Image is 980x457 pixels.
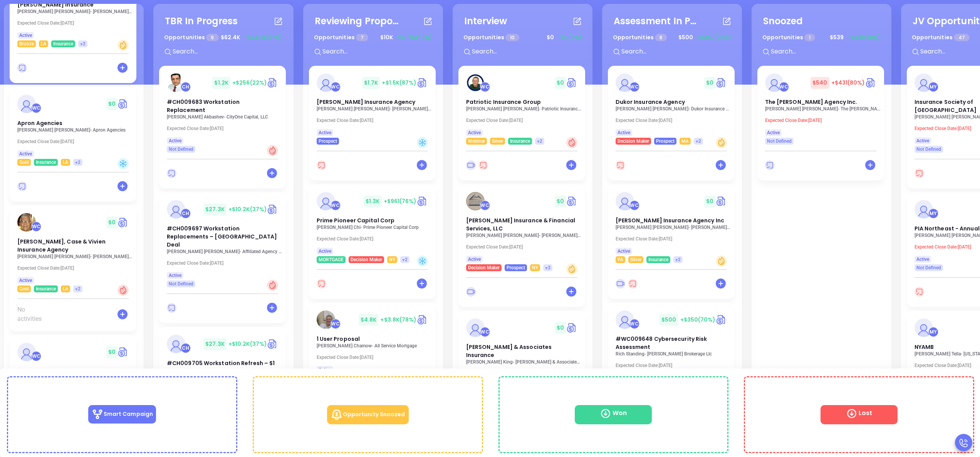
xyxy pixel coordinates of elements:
[831,79,865,87] span: +$431 (80%)
[88,405,156,424] p: Smart Campaign
[319,137,337,145] span: Prospect
[804,34,815,41] span: 1
[322,47,437,57] input: Search...
[466,319,485,337] img: Moore & Associates Insurance
[765,118,881,123] p: Expected Close Date: [DATE]
[331,319,341,329] div: Walter Contreras
[865,77,876,88] img: Quote
[675,255,681,264] span: +2
[616,118,731,123] p: Expected Close Date: [DATE]
[468,128,481,137] span: Active
[317,118,432,123] p: Expected Close Date: [DATE]
[608,184,736,303] div: profileWalter Contreras$0Circle dollar[PERSON_NAME] Insurance Agency Inc[PERSON_NAME] [PERSON_NAM...
[480,327,490,337] div: Walter Contreras
[159,327,286,414] a: profileCarla Humber$27.3K+$10.2K(37%)Circle dollar#CH009705 Workstation Refresh – $1 Buyout[PERSO...
[181,82,191,92] div: Carla Humber
[912,30,970,45] p: Opportunities
[618,255,623,264] span: PA
[267,280,278,291] div: Hot
[319,255,344,264] span: MORTGAGE
[167,359,275,375] span: #CH009705 Workstation Refresh – $1 Buyout
[468,264,500,272] span: Decision Maker
[566,77,577,88] img: Quote
[159,66,286,153] a: profileCarla Humber$1.2K+$256(22%)Circle dollar#CH009683 Workstation Replacement[PERSON_NAME] Akb...
[616,335,707,351] span: #WC009648 Cybersecurity Risk Assessment
[821,405,898,424] span: Lost
[629,82,639,92] div: Walter Contreras
[466,106,582,112] p: Rob Bowen - Patriotic Insurance Group
[267,77,278,88] a: Quote
[331,82,341,92] div: Walter Contreras
[181,343,191,353] div: Carla Humber
[63,158,68,167] span: LA
[555,195,566,207] span: $ 0
[545,264,550,272] span: +3
[117,217,129,228] img: Quote
[53,40,73,48] span: Insurance
[716,77,727,88] a: Quote
[359,314,379,326] span: $ 4.8K
[648,255,668,264] span: Insurance
[458,66,587,184] div: profileWalter Contreras$0Circle dollarPatriotic Insurance Group[PERSON_NAME] [PERSON_NAME]- Patri...
[613,30,667,45] p: Opportunities
[117,40,129,51] div: Warm
[17,343,36,361] img: Prince Insurance Agency, Corp.
[378,32,395,43] span: $ 10K
[380,316,416,324] span: +$3.8K (78%)
[417,77,428,88] a: Quote
[10,87,136,166] a: profileWalter Contreras$0Circle dollarApron Agencies[PERSON_NAME] [PERSON_NAME]- Apron AgenciesEx...
[75,158,81,167] span: +2
[17,367,106,375] span: Prince Insurance Agency, Corp.
[167,225,277,249] span: #CH009697 Workstation Replacements – GA Deal
[681,137,689,145] span: MA
[928,82,938,92] div: Megan Youmans
[656,137,675,145] span: Prospect
[537,137,542,145] span: +2
[417,255,428,267] div: Cold
[317,73,335,92] img: Wolfson Keegan Insurance Agency
[458,66,585,145] a: profileWalter Contreras$0Circle dollarPatriotic Insurance Group[PERSON_NAME] [PERSON_NAME]- Patri...
[466,217,576,232] span: L M Insurance & Financial Services, LLC
[916,137,929,145] span: Active
[757,66,884,145] a: profileWalter Contreras$540+$431(80%)Circle dollarThe [PERSON_NAME] Agency Inc.[PERSON_NAME] [PER...
[468,137,485,145] span: Webinar
[471,47,587,57] input: Search...
[167,200,185,218] img: #CH009697 Workstation Replacements – GA Deal
[315,14,399,28] div: Reviewing Proposal
[267,203,278,215] a: Quote
[954,34,970,41] span: 47
[655,34,667,41] span: 8
[382,79,416,87] span: +$1.5K (87%)
[63,285,68,293] span: LA
[770,47,886,57] input: Search...
[510,137,530,145] span: Insurance
[697,33,731,42] span: +$350 (70%)
[75,285,81,293] span: +2
[10,335,136,414] a: profileWalter Contreras$0Circle dollarPrince Insurance Agency, Corp.[PERSON_NAME] [PERSON_NAME]- ...
[167,126,282,131] p: Expected Close Date: [DATE]
[314,30,369,45] p: Opportunities
[566,195,577,207] img: Quote
[566,322,577,334] img: Quote
[159,66,288,192] div: profileCarla Humber$1.2K+$256(22%)Circle dollar#CH009683 Workstation Replacement[PERSON_NAME] Akb...
[716,314,727,325] img: Quote
[159,192,288,327] div: profileCarla Humber$27.3K+$10.2K(37%)Circle dollar#CH009697 Workstation Replacements – [GEOGRAPHI...
[19,158,29,167] span: Gold
[676,32,695,43] span: $ 500
[309,66,436,145] a: profileWalter Contreras$1.7K+$1.5K(87%)Circle dollar[PERSON_NAME] Insurance Agency[PERSON_NAME] [...
[716,195,727,207] img: Quote
[765,106,881,112] p: Jessica A. Hess - The Willis E. Kilborne Agency Inc.
[228,205,267,213] span: +$10.2K (37%)
[317,106,432,112] p: Fran Wolfson - Wolfson-Keegan Insurance Agency
[480,200,490,210] div: Walter Contreras
[106,217,117,228] span: $ 0
[219,32,242,43] span: $ 62.4K
[417,314,428,325] img: Quote
[916,264,941,272] span: Not Defined
[811,77,829,89] span: $ 540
